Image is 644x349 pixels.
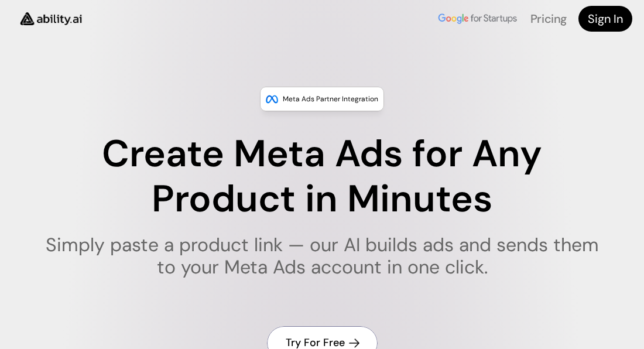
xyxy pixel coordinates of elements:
[37,234,607,279] h1: Simply paste a product link — our AI builds ads and sends them to your Meta Ads account in one cl...
[578,6,632,32] a: Sign In
[283,93,378,105] p: Meta Ads Partner Integration
[37,132,607,222] h1: Create Meta Ads for Any Product in Minutes
[588,11,623,27] h4: Sign In
[530,11,567,26] a: Pricing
